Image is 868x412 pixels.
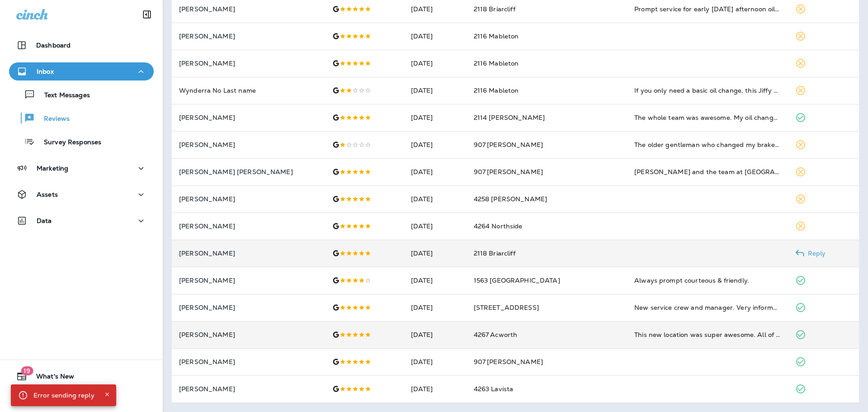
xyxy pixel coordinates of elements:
button: Reviews [9,109,154,128]
button: Inbox [9,62,154,81]
button: Collapse Sidebar [134,5,160,24]
div: This new location was super awesome. All of the staff were very kind, quick and informative. High... [634,330,780,339]
span: 2118 Briarcliff [474,5,515,13]
td: [DATE] [404,240,467,267]
div: New service crew and manager. Very informative and professional. [634,303,780,312]
span: 2116 Mableton [474,59,519,67]
p: [PERSON_NAME] [179,250,318,257]
td: [DATE] [404,77,467,104]
div: Prompt service for early Sunday afternoon oil change. Reasonable price for full synthetic oil. [634,5,780,14]
p: Dashboard [36,42,71,49]
span: 4264 Northside [474,222,523,230]
p: Text Messages [35,91,90,100]
p: Marketing [37,165,68,172]
td: [DATE] [404,185,467,213]
p: Reply [804,250,826,257]
td: [DATE] [404,158,467,185]
button: 19What's New [9,367,154,385]
p: [PERSON_NAME] [PERSON_NAME] [179,168,318,175]
span: 4263 Lavista [474,385,514,393]
td: [DATE] [404,294,467,321]
span: 2116 Mableton [474,32,519,40]
td: [DATE] [404,348,467,375]
span: 19 [21,366,33,375]
div: The whole team was awesome. My oil change and rotation was fast they also did my rear brakes my K... [634,113,780,122]
button: Data [9,212,154,230]
span: What's New [27,373,74,384]
span: [STREET_ADDRESS] [474,303,539,312]
span: 2116 Mableton [474,86,519,95]
td: [DATE] [404,321,467,348]
td: [DATE] [404,267,467,294]
button: Dashboard [9,36,154,54]
div: Always prompt courteous & friendly. [634,276,780,285]
span: 4267 Acworth [474,331,518,339]
p: [PERSON_NAME] [179,331,318,338]
div: Error sending reply [33,387,94,403]
td: [DATE] [404,375,467,403]
p: [PERSON_NAME] [179,385,318,393]
button: Close [102,389,113,400]
button: Marketing [9,159,154,177]
div: The older gentleman who changed my brake fluids and handed me over my keys was unbelievably rude.... [634,140,780,149]
button: Assets [9,185,154,204]
div: If you only need a basic oil change, this Jiffy Lube might be fine, but if you want anything beyo... [634,86,780,95]
td: [DATE] [404,104,467,131]
span: 2118 Briarcliff [474,249,515,257]
p: [PERSON_NAME] [179,277,318,284]
p: [PERSON_NAME] [179,141,318,148]
td: [DATE] [404,213,467,240]
td: [DATE] [404,131,467,158]
p: Survey Responses [35,138,101,147]
p: Data [37,217,52,224]
p: [PERSON_NAME] [179,114,318,121]
p: [PERSON_NAME] [179,5,318,13]
button: Support [9,389,154,407]
p: [PERSON_NAME] [179,195,318,203]
span: 2114 [PERSON_NAME] [474,114,545,122]
p: [PERSON_NAME] [179,358,318,365]
p: [PERSON_NAME] [179,223,318,230]
p: [PERSON_NAME] [179,304,318,311]
td: [DATE] [404,50,467,77]
span: 907 [PERSON_NAME] [474,141,543,149]
p: Wynderra No Last name [179,87,318,94]
span: 1563 [GEOGRAPHIC_DATA] [474,276,560,284]
p: Assets [37,191,58,198]
p: Inbox [37,68,54,75]
button: Survey Responses [9,132,154,151]
p: [PERSON_NAME] [179,60,318,67]
span: 907 [PERSON_NAME] [474,168,543,176]
span: 907 [PERSON_NAME] [474,358,543,366]
span: 4258 [PERSON_NAME] [474,195,547,203]
td: [DATE] [404,23,467,50]
div: Alfonso and the team at Jig [634,167,780,176]
p: [PERSON_NAME] [179,33,318,40]
p: Reviews [35,115,70,123]
button: Text Messages [9,85,154,104]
